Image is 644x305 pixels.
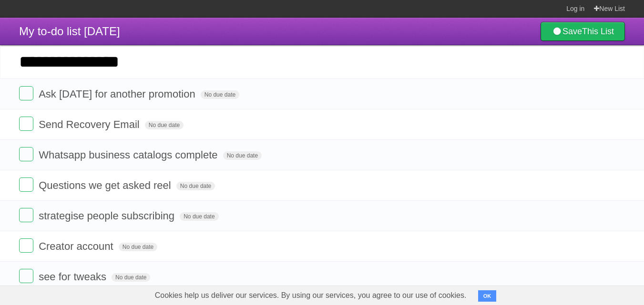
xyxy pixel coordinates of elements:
span: Questions we get asked reel [39,179,174,191]
label: Done [19,117,33,131]
span: No due date [180,212,218,221]
span: Creator account [39,240,116,252]
b: This List [582,27,614,36]
span: No due date [176,182,215,190]
span: No due date [145,121,184,129]
span: No due date [112,273,150,282]
span: Send Recovery Email [39,118,142,130]
label: Done [19,208,33,222]
a: SaveThis List [541,22,625,41]
label: Done [19,269,33,283]
span: No due date [201,90,239,99]
label: Done [19,177,33,192]
label: Done [19,86,33,100]
span: Whatsapp business catalogs complete [39,149,220,161]
span: No due date [223,151,262,160]
label: Done [19,147,33,161]
button: OK [478,290,497,302]
span: No due date [119,243,157,251]
span: Cookies help us deliver our services. By using our services, you agree to our use of cookies. [145,286,476,305]
span: My to-do list [DATE] [19,25,120,38]
span: see for tweaks [39,271,109,283]
span: strategise people subscribing [39,210,177,222]
label: Done [19,238,33,253]
span: Ask [DATE] for another promotion [39,88,198,100]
